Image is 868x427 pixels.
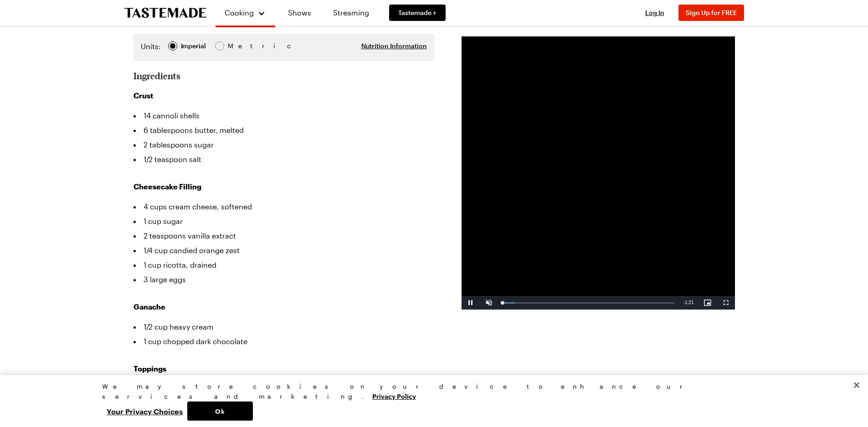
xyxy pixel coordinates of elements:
h3: Cheesecake Filling [134,181,434,192]
a: Tastemade + [389,5,446,21]
h3: Crust [134,90,434,101]
div: We may store cookies on your device to enhance our services and marketing. [102,381,758,402]
li: 1 cup ricotta, drained [134,258,434,272]
video-js: Video Player [462,36,735,310]
button: Unmute [480,296,498,310]
li: 6 tablespoons butter, melted [134,123,434,137]
a: More information about your privacy, opens in a new tab [372,391,416,400]
button: Your Privacy Choices [102,402,187,421]
button: Pause [462,296,480,310]
li: 3 large eggs [134,272,434,287]
span: Imperial [181,41,207,51]
iframe: Advertisement [462,36,735,310]
button: Sign Up for FREE [678,5,744,21]
li: 4 cups cream cheese, softened [134,199,434,214]
li: 14 cannoli shells [134,108,434,123]
button: Ok [187,402,253,421]
span: Metric [228,41,248,51]
button: Picture-in-Picture [699,296,717,310]
li: 1 cup chopped dark chocolate [134,334,434,349]
span: Sign Up for FREE [686,9,737,16]
span: Tastemade + [398,8,437,17]
h2: Ingredients [134,70,180,81]
button: Log In [637,8,673,17]
h3: Ganache [134,301,434,312]
li: 1 cup sugar [134,214,434,229]
span: Cooking [225,8,254,17]
a: To Tastemade Home Page [124,8,206,18]
li: 1/2 cup heavy cream [134,320,434,334]
div: Metric [228,41,247,51]
li: 1/2 teaspoon salt [134,152,434,167]
li: 1/4 cup candied orange zest [134,243,434,258]
div: Privacy [102,381,758,421]
div: Imperial Metric [141,41,247,54]
button: Cooking [225,4,266,22]
li: 2 tablespoons sugar [134,137,434,152]
h3: Toppings [134,363,434,374]
button: Nutrition Information [361,41,427,51]
button: Fullscreen [717,296,735,310]
label: Units: [141,41,161,52]
button: Close [847,375,867,395]
li: 2 teaspoons vanilla extract [134,229,434,243]
div: Imperial [181,41,206,51]
span: Log In [645,9,664,16]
